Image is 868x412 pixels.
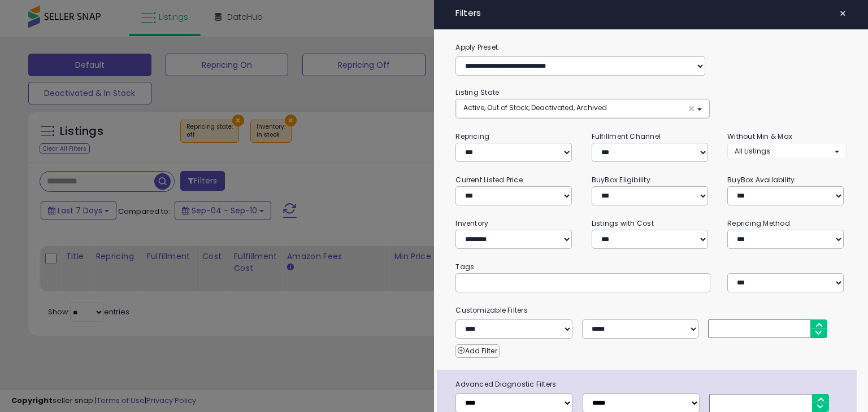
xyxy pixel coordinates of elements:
small: Inventory [455,218,488,228]
span: Advanced Diagnostic Filters [447,378,856,391]
small: Without Min & Max [727,132,792,141]
small: Repricing Method [727,218,790,228]
small: Repricing [455,132,489,141]
small: Customizable Filters [447,304,854,317]
span: All Listings [735,146,770,156]
button: × [835,6,851,21]
small: Listings with Cost [592,218,654,228]
span: × [688,103,695,115]
button: Active, Out of Stock, Deactivated, Archived × [456,99,709,118]
small: BuyBox Eligibility [592,175,650,185]
small: Tags [447,261,854,273]
h4: Filters [455,8,846,18]
small: Listing State [455,87,499,97]
small: BuyBox Availability [727,175,795,185]
small: Current Listed Price [455,175,522,185]
button: All Listings [727,143,846,159]
button: Add Filter [455,344,499,358]
label: Apply Preset: [447,41,854,54]
small: Fulfillment Channel [592,132,661,141]
span: × [839,6,847,21]
span: Active, Out of Stock, Deactivated, Archived [463,103,607,112]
